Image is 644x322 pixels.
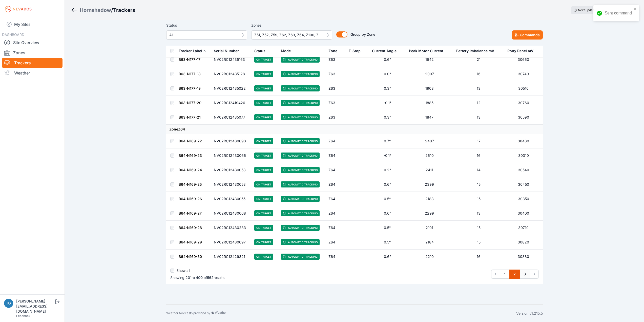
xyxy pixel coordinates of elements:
[251,30,332,40] button: Z51, Z52, Z59, Z62, Z63, Z64, Z100, Z101, Z102
[281,254,320,260] span: Automatic Tracking
[491,270,539,279] nav: Pagination
[507,45,537,57] button: Pony Panel mV
[453,206,504,221] td: 13
[453,250,504,264] td: 16
[80,7,111,14] a: Hornshadow
[2,48,63,58] a: Zones
[254,254,273,260] span: On Target
[369,52,406,67] td: 0.6°
[369,148,406,163] td: -0.1°
[516,311,543,316] div: Version v1.215.5
[325,235,346,250] td: Z64
[179,211,202,215] a: B64-N169-27
[504,148,543,163] td: 30310
[254,138,273,144] span: On Target
[504,134,543,148] td: 30430
[16,299,54,314] div: [PERSON_NAME][EMAIL_ADDRESS][DOMAIN_NAME]
[254,48,265,53] div: Status
[179,86,201,90] a: B63-N177-19
[500,270,510,279] a: 1
[325,148,346,163] td: Z64
[211,221,251,235] td: NV02RC12430233
[111,7,113,14] span: /
[369,110,406,125] td: 0.3°
[166,311,516,316] div: Weather forecasts provided by
[406,81,453,96] td: 1908
[254,153,273,159] span: On Target
[456,48,494,53] div: Battery Imbalance mV
[325,67,346,81] td: Z63
[325,250,346,264] td: Z64
[406,134,453,148] td: 2407
[507,48,533,53] div: Pony Panel mV
[406,67,453,81] td: 2007
[406,221,453,235] td: 2101
[254,85,273,91] span: On Target
[16,314,30,318] a: Feedback
[453,52,504,67] td: 21
[2,58,63,68] a: Trackers
[369,81,406,96] td: 0.3°
[325,134,346,148] td: Z64
[453,110,504,125] td: 13
[254,181,273,187] span: On Target
[504,52,543,67] td: 30660
[281,210,320,216] span: Automatic Tracking
[170,275,224,280] p: Showing to of results
[605,10,632,16] div: Sent command
[578,8,599,12] span: Next update in
[369,134,406,148] td: 0.7°
[179,48,202,53] div: Tracker Label
[512,30,543,40] button: Commands
[254,100,273,106] span: On Target
[281,181,320,187] span: Automatic Tracking
[281,167,320,173] span: Automatic Tracking
[179,139,202,143] a: B64-N169-22
[281,56,320,63] span: Automatic Tracking
[211,134,251,148] td: NV02RC12430093
[4,299,13,308] img: jos@nevados.solar
[281,45,295,57] button: Mode
[211,206,251,221] td: NV02RC12430068
[456,45,498,57] button: Battery Imbalance mV
[406,235,453,250] td: 2184
[369,96,406,110] td: -0.1°
[509,270,520,279] a: 2
[406,52,453,67] td: 1942
[281,100,320,106] span: Automatic Tracking
[369,67,406,81] td: 0.0°
[281,196,320,202] span: Automatic Tracking
[211,81,251,96] td: NV02RC12435022
[406,177,453,192] td: 2399
[2,37,63,48] a: Site Overview
[166,22,247,28] label: Status
[406,206,453,221] td: 2299
[214,48,239,53] div: Serial Number
[369,221,406,235] td: 0.5°
[369,192,406,206] td: 0.5°
[254,196,273,202] span: On Target
[325,192,346,206] td: Z64
[409,45,447,57] button: Peak Motor Current
[254,210,273,216] span: On Target
[166,30,247,40] button: All
[453,192,504,206] td: 15
[406,148,453,163] td: 2610
[350,32,375,36] span: Group by Zone
[211,235,251,250] td: NV02RC12430097
[325,52,346,67] td: Z63
[179,57,200,62] a: B63-N177-17
[196,275,203,280] span: 400
[211,67,251,81] td: NV02RC12435128
[372,45,401,57] button: Current Angle
[211,163,251,177] td: NV02RC12430058
[504,235,543,250] td: 30820
[169,32,237,38] span: All
[369,250,406,264] td: 0.6°
[179,197,202,201] a: B64-N169-26
[211,250,251,264] td: NV02RC12429321
[504,81,543,96] td: 30510
[176,268,190,273] label: Show all
[453,177,504,192] td: 15
[254,239,273,245] span: On Target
